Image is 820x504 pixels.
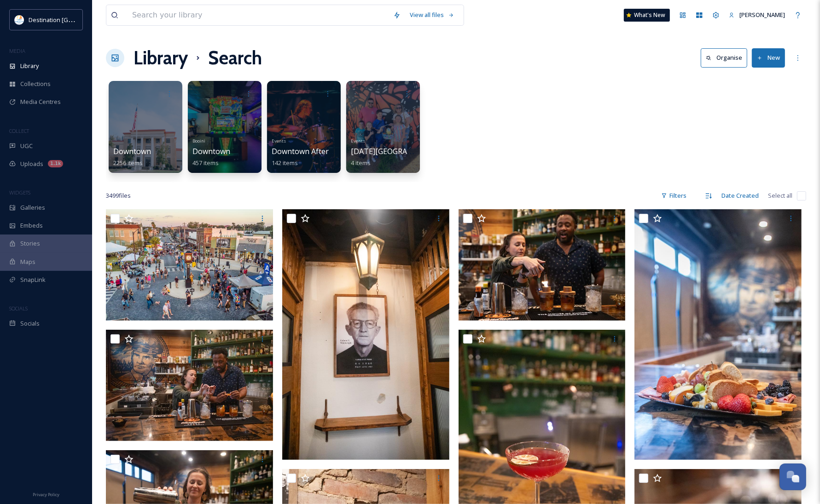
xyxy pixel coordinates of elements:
[351,146,449,156] span: [DATE][GEOGRAPHIC_DATA]
[20,258,35,266] span: Maps
[20,239,40,248] span: Stories
[701,48,747,67] button: Organise
[272,136,348,167] a: EventsDowntown After Dark142 items
[33,488,59,499] a: Privacy Policy
[634,209,802,460] img: Heroes Lounge_08.jpg
[282,209,449,460] img: Heroes Lounge_07.jpg
[20,221,43,230] span: Embeds
[351,159,371,167] span: 4 items
[9,47,25,54] span: MEDIA
[624,9,670,22] a: What's New
[717,187,763,205] div: Date Created
[20,160,43,168] span: Uploads
[272,159,298,167] span: 142 items
[9,305,28,312] span: SOCIALS
[9,189,30,196] span: WIDGETS
[459,209,626,321] img: Heroes Lounge_09.jpg
[20,319,40,328] span: Socials
[192,138,205,144] span: Booini
[33,492,59,498] span: Privacy Policy
[657,187,691,205] div: Filters
[106,191,131,200] span: 3499 file s
[192,136,230,167] a: BooiniDowntown457 items
[134,44,188,72] a: Library
[106,209,273,321] img: DJI_0999.jpg
[20,275,46,284] span: SnapLink
[724,6,790,24] a: [PERSON_NAME]
[113,146,151,156] span: Downtown
[29,15,120,24] span: Destination [GEOGRAPHIC_DATA]
[9,127,29,134] span: COLLECT
[20,62,39,70] span: Library
[739,11,785,19] span: [PERSON_NAME]
[20,97,61,106] span: Media Centres
[192,146,230,156] span: Downtown
[20,80,51,88] span: Collections
[272,138,286,144] span: Events
[405,6,459,24] a: View all files
[351,138,365,144] span: Events
[779,464,806,490] button: Open Chat
[752,48,785,67] button: New
[20,203,45,212] span: Galleries
[768,191,792,200] span: Select all
[113,159,143,167] span: 2256 items
[208,44,262,72] h1: Search
[48,160,63,167] div: 1.1k
[20,142,33,150] span: UGC
[128,5,389,25] input: Search your library
[113,147,151,167] a: Downtown2256 items
[272,146,348,156] span: Downtown After Dark
[106,330,273,441] img: Heroes Lounge_06.jpg
[351,136,449,167] a: Events[DATE][GEOGRAPHIC_DATA]4 items
[15,15,24,24] img: download.png
[192,159,219,167] span: 457 items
